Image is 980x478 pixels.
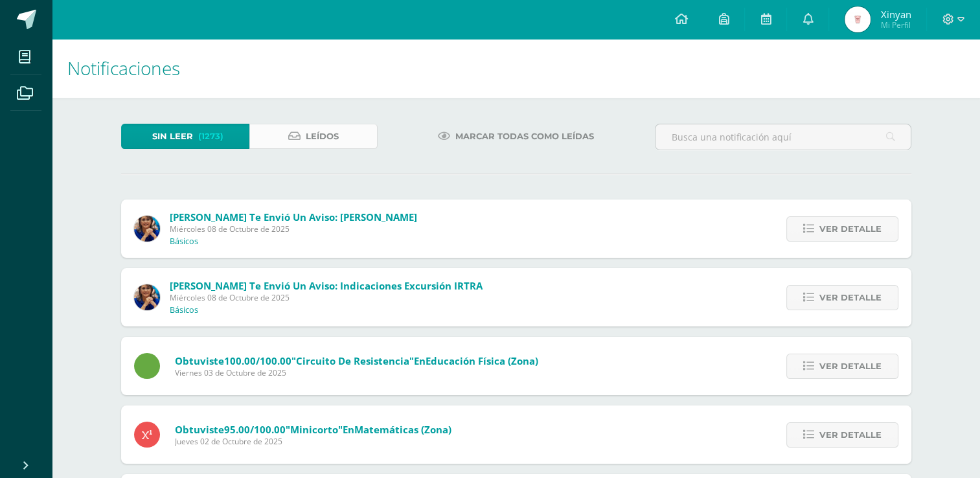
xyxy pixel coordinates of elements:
[845,6,871,32] img: 31c7248459b52d1968276b61d18b5cd8.png
[224,354,291,367] span: 100.00/100.00
[170,292,483,303] span: Miércoles 08 de Octubre de 2025
[170,305,198,315] p: Básicos
[170,211,417,223] span: [PERSON_NAME] te envió un aviso: [PERSON_NAME]
[198,124,223,148] span: (1273)
[422,124,610,149] a: Marcar todas como leídas
[152,124,193,148] span: Sin leer
[249,124,378,149] a: Leídos
[819,354,882,378] span: Ver detalle
[880,19,911,30] span: Mi Perfil
[426,354,538,367] span: Educación Física (zona)
[175,436,451,447] span: Jueves 02 de Octubre de 2025
[170,236,198,247] p: Básicos
[175,354,538,367] span: Obtuviste en
[819,286,882,310] span: Ver detalle
[354,423,451,436] span: Matemáticas (Zona)
[291,354,414,367] span: "Circuito de resistencia"
[170,223,417,234] span: Miércoles 08 de Octubre de 2025
[170,279,483,292] span: [PERSON_NAME] te envió un aviso: Indicaciones Excursión IRTRA
[224,423,286,436] span: 95.00/100.00
[286,423,343,436] span: "Minicorto"
[455,124,594,148] span: Marcar todas como leídas
[306,124,339,148] span: Leídos
[67,56,180,80] span: Notificaciones
[175,367,538,378] span: Viernes 03 de Octubre de 2025
[175,423,451,436] span: Obtuviste en
[121,124,249,149] a: Sin leer(1273)
[819,217,882,241] span: Ver detalle
[134,216,160,242] img: 5d6f35d558c486632aab3bda9a330e6b.png
[655,124,911,150] input: Busca una notificación aquí
[880,8,911,21] span: Xinyan
[819,423,882,447] span: Ver detalle
[134,284,160,310] img: 5d6f35d558c486632aab3bda9a330e6b.png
